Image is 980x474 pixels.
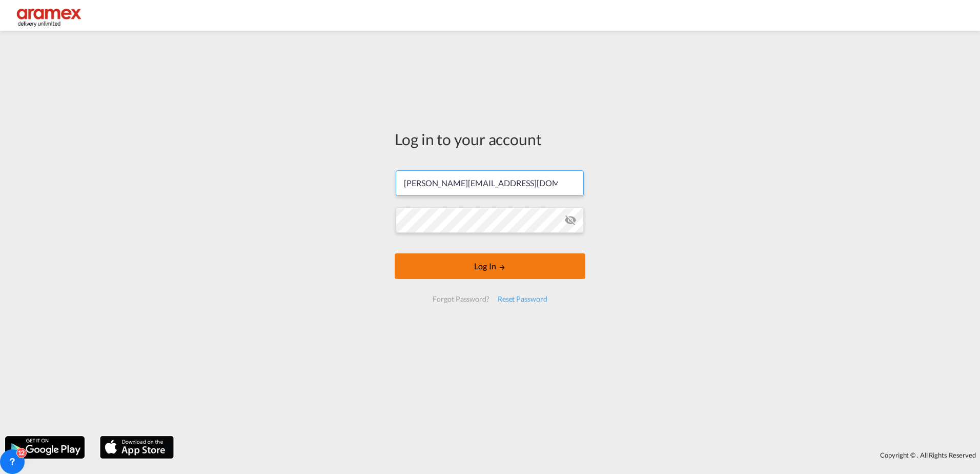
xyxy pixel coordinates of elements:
input: Enter email/phone number [396,170,584,196]
div: Log in to your account [395,128,585,150]
img: google.png [4,435,86,460]
div: Reset Password [494,290,552,308]
img: dca169e0c7e311edbe1137055cab269e.png [15,4,85,27]
div: Forgot Password? [428,290,493,308]
md-icon: icon-eye-off [564,214,577,226]
button: LOGIN [395,253,585,279]
div: Copyright © . All Rights Reserved [179,446,980,464]
img: apple.png [99,435,175,460]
